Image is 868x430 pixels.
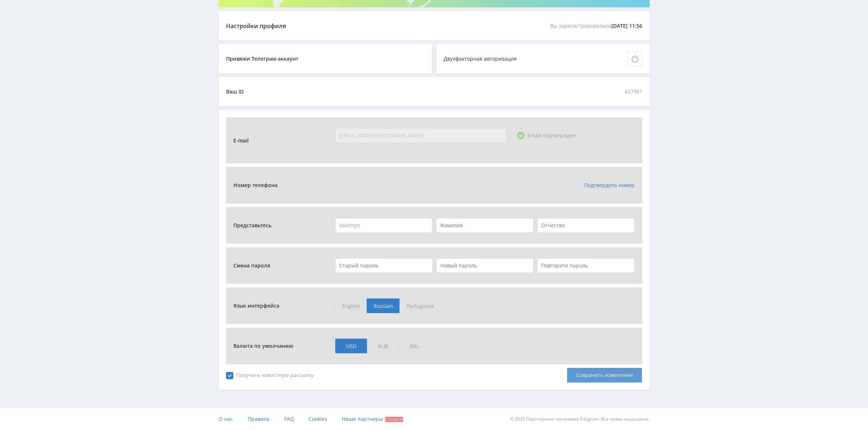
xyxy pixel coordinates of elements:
[537,258,635,273] input: Повторите пароль
[444,56,517,62] div: Двухфакторная авторизация
[233,178,281,193] span: Номер телефона
[284,415,294,422] span: FAQ
[233,218,275,233] span: Представьтесь
[309,408,327,430] a: Cookies
[567,368,642,383] div: Сохранить изменения
[226,372,314,379] span: Получать новостную рассылку
[233,339,297,353] span: Валюта по умолчанию
[219,408,233,430] a: О нас
[226,52,302,66] span: Привяжи Телеграм-аккаунт
[436,218,534,233] input: Фамилия
[399,298,441,313] span: Portuguese
[335,339,367,353] span: USD
[233,133,252,148] span: E-mail
[385,417,403,422] span: Скидки
[537,218,635,233] input: Отчество
[248,408,269,430] a: Правила
[342,415,383,422] span: Наши партнеры
[528,132,576,139] span: Email подтвержден
[335,298,367,313] span: English
[248,415,269,422] span: Правила
[584,182,635,189] a: Подтвердить номер
[226,89,244,95] div: Ваш ID
[284,408,294,430] a: FAQ
[309,415,327,422] span: Cookies
[226,23,286,29] div: Настройки профиля
[233,258,274,273] span: Смена пароля
[219,415,233,422] span: О нас
[367,339,399,353] span: RUB
[367,298,399,313] span: Russian
[436,258,534,273] input: Новый пароль
[550,19,642,33] span: Вы зарегистрировались
[335,258,433,273] input: Старый пароль
[437,408,649,430] div: © 2025 Партнёрская программа Edugram. Все права защищены.
[335,218,432,233] input: Имя
[625,84,642,99] span: 627981
[233,298,283,313] span: Язык интерфейса
[399,339,431,353] span: BRL
[611,19,642,33] span: [DATE] 11:56
[342,408,403,430] a: Наши партнеры Скидки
